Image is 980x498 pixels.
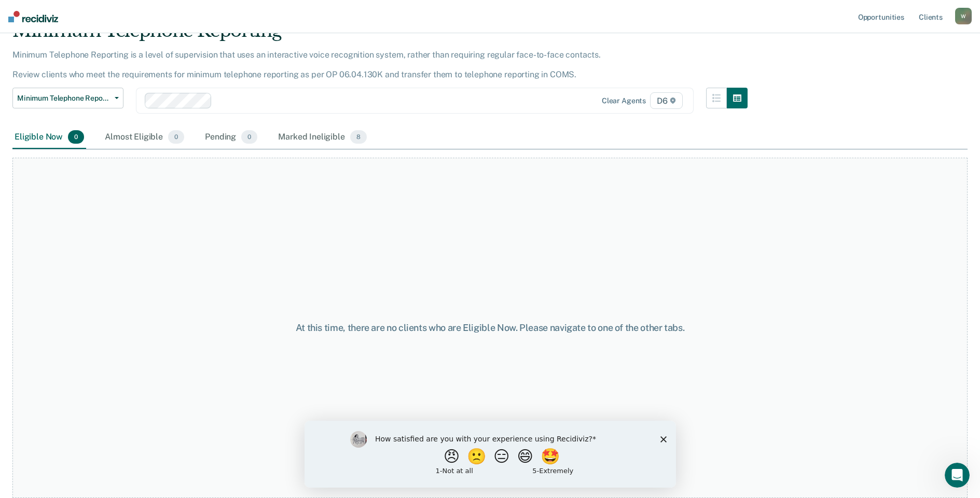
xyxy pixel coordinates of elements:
div: Almost Eligible0 [103,126,186,149]
div: At this time, there are no clients who are Eligible Now. Please navigate to one of the other tabs. [252,322,729,334]
span: 0 [168,130,184,144]
iframe: Intercom live chat [945,463,970,488]
button: W [955,8,972,24]
span: Minimum Telephone Reporting [17,94,111,103]
span: 0 [241,130,257,144]
div: Pending0 [203,126,259,149]
p: Minimum Telephone Reporting is a level of supervision that uses an interactive voice recognition ... [12,50,601,79]
div: Eligible Now0 [12,126,86,149]
iframe: Survey by Kim from Recidiviz [305,421,676,488]
div: Minimum Telephone Reporting [12,20,748,50]
span: D6 [650,92,683,109]
div: Marked Ineligible8 [276,126,369,149]
img: Recidiviz [8,11,58,22]
span: 0 [68,130,84,144]
div: Clear agents [602,96,646,105]
span: 8 [350,130,367,144]
button: Minimum Telephone Reporting [12,88,123,108]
